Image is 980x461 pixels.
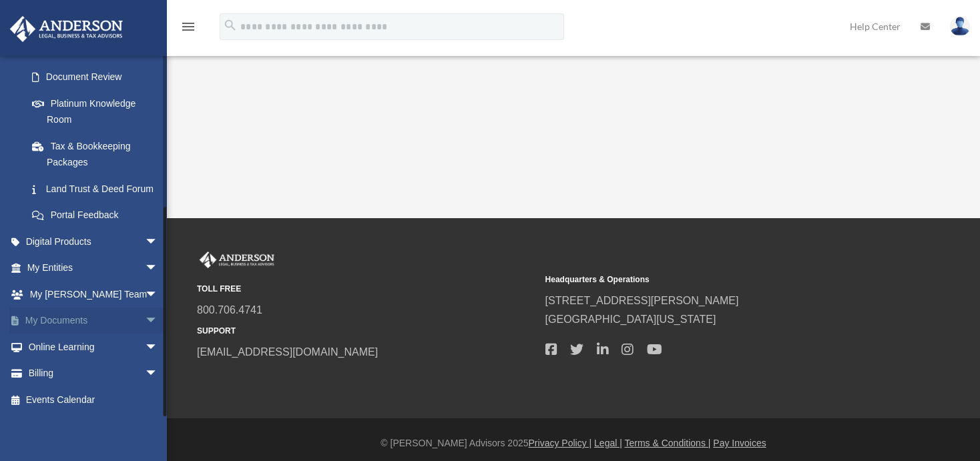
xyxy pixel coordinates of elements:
[145,228,172,256] span: arrow_drop_down
[529,438,592,448] a: Privacy Policy |
[145,360,172,388] span: arrow_drop_down
[9,386,178,413] a: Events Calendar
[167,435,980,452] div: © [PERSON_NAME] Advisors 2025
[145,281,172,308] span: arrow_drop_down
[145,308,172,335] span: arrow_drop_down
[9,308,178,334] a: My Documentsarrow_drop_down
[19,133,178,175] a: Tax & Bookkeeping Packages
[545,295,739,306] a: [STREET_ADDRESS][PERSON_NAME]
[6,16,127,42] img: Anderson Advisors Platinum Portal
[9,255,178,282] a: My Entitiesarrow_drop_down
[9,334,178,360] a: Online Learningarrow_drop_down
[950,17,970,36] img: User Pic
[19,175,178,202] a: Land Trust & Deed Forum
[197,282,536,296] small: TOLL FREE
[9,281,178,308] a: My [PERSON_NAME] Teamarrow_drop_down
[180,19,196,35] i: menu
[9,360,178,387] a: Billingarrow_drop_down
[197,252,277,269] img: Anderson Advisors Platinum Portal
[197,346,378,358] a: [EMAIL_ADDRESS][DOMAIN_NAME]
[19,90,178,133] a: Platinum Knowledge Room
[713,438,766,448] a: Pay Invoices
[625,438,711,448] a: Terms & Conditions |
[9,228,178,255] a: Digital Productsarrow_drop_down
[223,18,238,33] i: search
[545,314,716,325] a: [GEOGRAPHIC_DATA][US_STATE]
[594,438,622,448] a: Legal |
[145,334,172,361] span: arrow_drop_down
[180,23,196,35] a: menu
[197,304,262,316] a: 800.706.4741
[197,324,536,338] small: SUPPORT
[19,202,178,229] a: Portal Feedback
[145,255,172,282] span: arrow_drop_down
[545,273,885,287] small: Headquarters & Operations
[19,64,172,91] a: Document Review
